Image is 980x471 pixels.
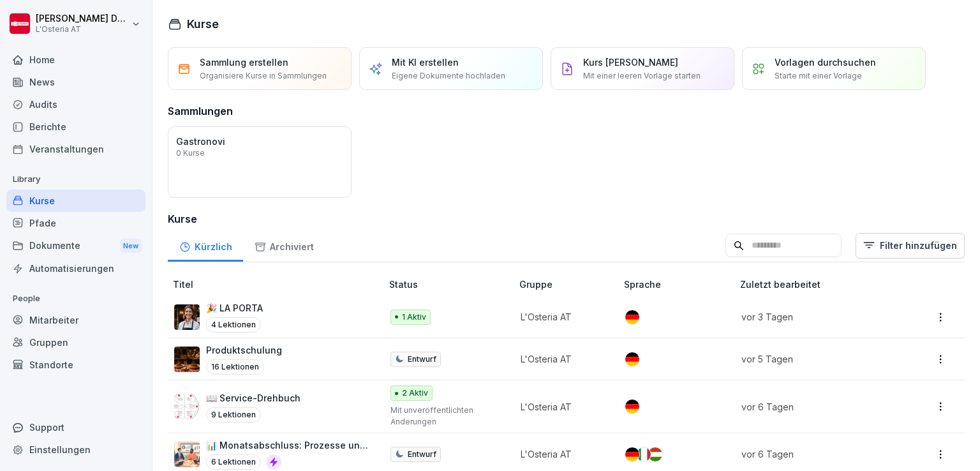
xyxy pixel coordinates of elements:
[168,211,965,227] h3: Kurse
[174,347,200,372] img: evvqdvc6cco3qg0pkrazofoz.png
[6,138,145,160] a: Veranstaltungen
[206,301,263,315] p: 🎉 LA PORTA
[408,354,436,365] p: Entwurf
[775,70,862,82] p: Starte mit einer Vorlage
[521,400,604,414] p: L'Osteria AT
[637,447,651,461] img: it.svg
[206,317,261,333] p: 4 Lektionen
[174,394,200,419] img: s7kfju4z3dimd9qxoiv1fg80.png
[389,278,514,291] p: Status
[741,400,892,414] p: vor 6 Tagen
[6,416,145,438] div: Support
[173,278,384,291] p: Titel
[200,56,288,69] p: Sammlung erstellen
[6,288,145,309] p: People
[206,454,261,470] p: 6 Lektionen
[206,407,261,422] p: 9 Lektionen
[741,352,892,366] p: vor 5 Tagen
[6,331,145,354] a: Gruppen
[187,15,219,33] h1: Kurse
[36,25,129,34] p: L'Osteria AT
[402,387,428,399] p: 2 Aktiv
[36,13,129,24] p: [PERSON_NAME] Damiani
[6,71,145,93] a: News
[243,229,325,262] a: Archiviert
[6,354,145,376] a: Standorte
[740,278,907,291] p: Zuletzt bearbeitet
[583,70,701,82] p: Mit einer leeren Vorlage starten
[6,234,145,258] a: DokumenteNew
[6,309,145,331] a: Mitarbeiter
[625,447,639,461] img: de.svg
[6,190,145,212] a: Kurse
[168,103,233,119] h3: Sammlungen
[392,56,459,69] p: Mit KI erstellen
[6,438,145,461] a: Einstellungen
[200,70,327,82] p: Organisiere Kurse in Sammlungen
[625,400,639,414] img: de.svg
[168,229,243,262] a: Kürzlich
[176,149,205,157] p: 0 Kurse
[775,56,876,69] p: Vorlagen durchsuchen
[741,447,892,461] p: vor 6 Tagen
[521,310,604,324] p: L'Osteria AT
[741,310,892,324] p: vor 3 Tagen
[390,405,499,428] p: Mit unveröffentlichten Änderungen
[6,234,145,258] div: Dokumente
[856,233,965,258] button: Filter hinzufügen
[583,56,678,69] p: Kurs [PERSON_NAME]
[174,442,200,467] img: qvh5ca5aqkcq9kl1heg1wkou.png
[168,126,352,198] a: Gastronovi0 Kurse
[6,116,145,138] a: Berichte
[6,169,145,190] p: Library
[120,239,142,253] div: New
[206,359,264,375] p: 16 Lektionen
[6,49,145,71] a: Home
[519,278,619,291] p: Gruppe
[521,352,604,366] p: L'Osteria AT
[6,212,145,234] a: Pfade
[648,447,662,461] img: hu.svg
[206,343,282,357] p: Produktschulung
[625,310,639,324] img: de.svg
[624,278,734,291] p: Sprache
[521,447,604,461] p: L'Osteria AT
[206,391,301,405] p: 📖 Service-Drehbuch
[402,311,426,323] p: 1 Aktiv
[392,70,505,82] p: Eigene Dokumente hochladen
[625,352,639,366] img: de.svg
[176,135,343,148] p: Gastronovi
[408,449,436,460] p: Entwurf
[6,257,145,280] a: Automatisierungen
[6,93,145,116] a: Audits
[174,304,200,330] img: gildg6d9tgvhimvy0yxdwxtc.png
[206,438,369,452] p: 📊 Monatsabschluss: Prozesse und Analysen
